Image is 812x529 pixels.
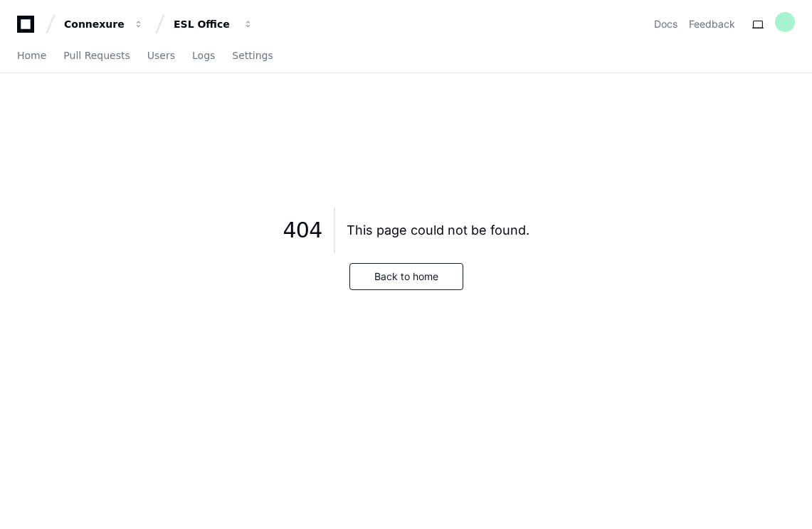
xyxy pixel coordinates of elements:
[283,218,322,243] span: 404
[654,17,677,31] a: Docs
[232,51,273,60] span: Settings
[232,40,273,73] a: Settings
[168,11,259,37] button: ESL Office
[192,51,215,60] span: Logs
[147,51,175,60] span: Users
[349,263,463,290] button: Back to home
[689,17,735,31] button: Feedback
[64,17,125,31] div: Connexure
[63,40,130,73] a: Pull Requests
[63,51,130,60] span: Pull Requests
[174,17,235,31] div: ESL Office
[147,40,175,73] a: Users
[17,40,46,73] a: Home
[347,220,529,240] div: This page could not be found.
[17,51,46,60] span: Home
[58,11,149,37] button: Connexure
[192,40,215,73] a: Logs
